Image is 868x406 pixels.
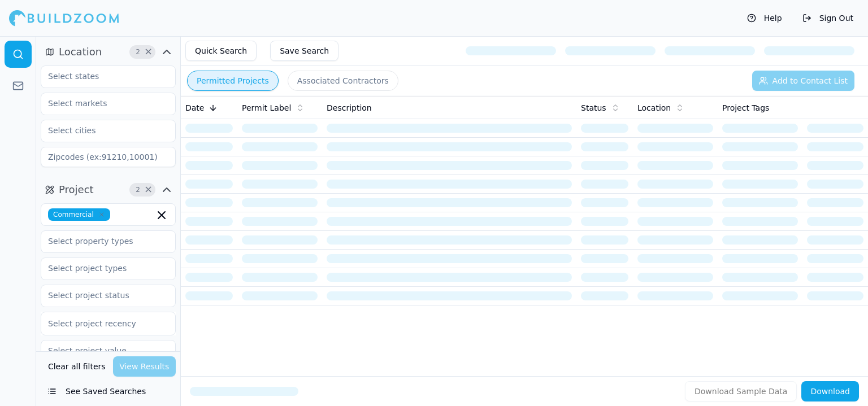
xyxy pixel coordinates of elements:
[801,381,859,401] button: Download
[132,184,144,195] span: 2
[797,9,859,27] button: Sign Out
[581,102,606,113] span: Status
[45,356,108,377] button: Clear all filters
[41,340,161,361] input: Select project value
[144,187,153,193] span: Clear Project filters
[41,66,161,86] input: Select states
[288,71,398,91] button: Associated Contractors
[41,93,161,113] input: Select markets
[41,181,176,199] button: Project2Clear Project filters
[41,285,161,305] input: Select project status
[41,147,176,167] input: Zipcodes (ex:91210,10001)
[41,381,176,401] button: See Saved Searches
[41,231,161,251] input: Select property types
[59,182,94,198] span: Project
[637,102,671,113] span: Location
[48,208,110,221] span: Commercial
[741,9,788,27] button: Help
[132,46,144,58] span: 2
[185,102,204,113] span: Date
[41,258,161,278] input: Select project types
[722,102,769,113] span: Project Tags
[187,71,279,91] button: Permitted Projects
[41,43,176,61] button: Location2Clear Location filters
[41,120,161,141] input: Select cities
[242,102,291,113] span: Permit Label
[185,41,257,61] button: Quick Search
[144,49,153,55] span: Clear Location filters
[327,102,372,113] span: Description
[59,44,102,60] span: Location
[270,41,338,61] button: Save Search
